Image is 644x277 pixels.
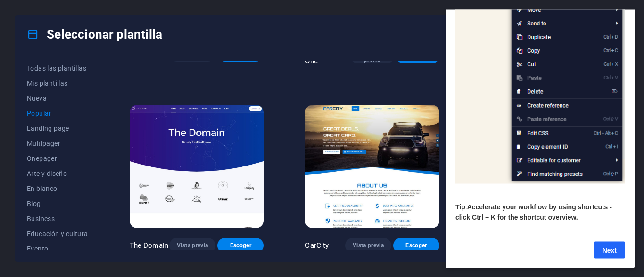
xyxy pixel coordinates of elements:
span: Popular [27,110,88,117]
button: Escoger [393,238,439,253]
button: Popular [27,106,88,121]
span: Todas las plantillas [27,64,88,72]
span: Multipager [27,140,88,147]
p: The Domain [130,241,168,250]
button: Vista previa [345,238,391,253]
span: Escoger [225,242,256,249]
span: Vista previa [177,242,208,249]
button: Arte y diseño [27,166,88,181]
button: Mis plantillas [27,76,88,91]
span: : [19,193,21,201]
span: Arte y diseño [27,170,88,177]
span: Vista previa [353,242,384,249]
h4: Seleccionar plantilla [27,27,162,42]
button: Evento [27,241,88,256]
button: Onepager [27,151,88,166]
button: En blanco [27,181,88,196]
span: Nueva [27,95,88,102]
button: Todas las plantillas [27,61,88,76]
span: Educación y cultura [27,230,88,237]
button: Nueva [27,91,88,106]
span: Tip [9,193,19,201]
span: Onepager [27,155,88,162]
button: Educación y cultura [27,226,88,241]
span: Blog [27,200,88,207]
span: Mis plantillas [27,79,88,87]
button: Vista previa [169,238,215,253]
button: Landing page [27,121,88,136]
span: Escoger [401,242,432,249]
button: Escoger [217,238,264,253]
img: The Domain [130,105,264,228]
span: En blanco [27,185,88,192]
p: CarCity [305,241,329,250]
button: Business [27,211,88,226]
span: Accelerate your workflow by using shortcuts - click Ctrl + K for the shortcut overview. [9,193,166,211]
span: Evento [27,245,88,253]
span: Landing page [27,125,88,132]
p: ​ [9,174,179,184]
span: Business [27,215,88,222]
button: Multipager [27,136,88,151]
img: CarCity [305,105,439,228]
button: Blog [27,196,88,211]
a: Next [148,232,179,249]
